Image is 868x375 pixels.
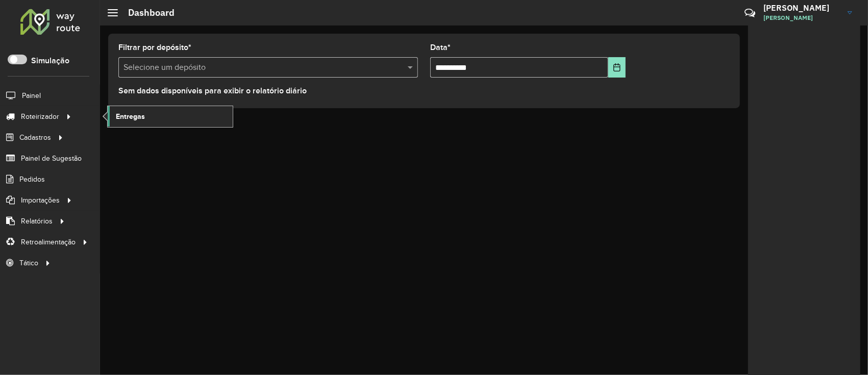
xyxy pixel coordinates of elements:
[22,90,41,101] span: Painel
[116,111,145,122] span: Entregas
[118,85,307,97] label: Sem dados disponíveis para exibir o relatório diário
[430,41,451,54] label: Data
[21,237,76,247] span: Retroalimentação
[21,153,82,164] span: Painel de Sugestão
[19,174,45,185] span: Pedidos
[21,195,60,206] span: Importações
[608,57,626,78] button: Choose Date
[19,258,38,268] span: Tático
[763,13,840,22] span: [PERSON_NAME]
[118,41,191,54] label: Filtrar por depósito
[118,7,175,18] h2: Dashboard
[739,2,761,24] a: Contato Rápido
[763,3,840,13] h3: [PERSON_NAME]
[21,111,59,122] span: Roteirizador
[19,132,51,143] span: Cadastros
[31,55,69,67] label: Simulação
[108,106,233,127] a: Entregas
[21,216,53,227] span: Relatórios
